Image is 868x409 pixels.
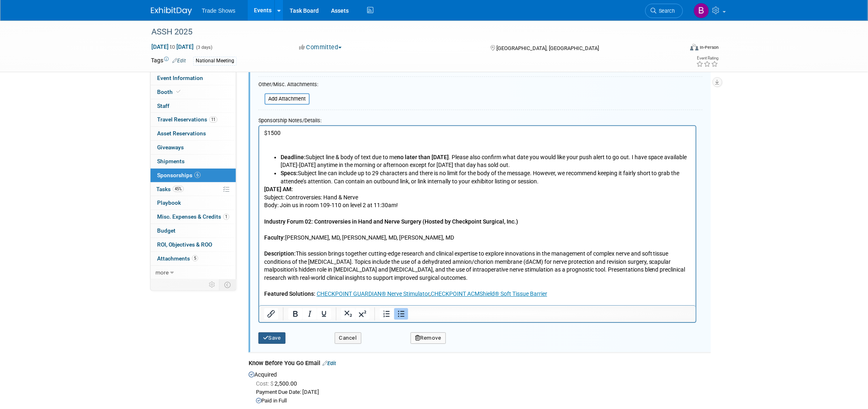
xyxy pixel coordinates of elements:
span: 11 [209,117,217,123]
button: Superscript [356,308,370,320]
button: Numbered list [380,308,394,320]
span: Cost: $ [256,380,274,387]
p: Body: Join us in room 109-110 on level 2 at 11:30am! [5,75,432,84]
span: more [155,269,169,276]
span: Staff [157,103,169,109]
a: Shipments [151,155,236,168]
span: (3 days) [195,45,212,50]
a: CHECKPOINT GUARDIAN® Nerve Stimulator [57,165,170,171]
button: Bullet list [394,308,408,320]
a: Asset Reservations [151,127,236,140]
img: Format-Inperson.png [690,44,699,50]
a: Edit [322,360,336,366]
span: Misc. Expenses & Credits [157,213,229,220]
div: Sponsorship Notes/Details: [258,113,697,125]
span: Attachments [157,255,198,262]
b: no later than [DATE] [138,28,190,34]
div: Paid in Full [256,397,711,405]
span: Travel Reservations [157,116,217,123]
span: to [169,43,176,50]
button: Bold [288,308,302,320]
b: [DATE] AM: [5,60,34,66]
p: This session brings together cutting-edge research and clinical expertise to explore innovations ... [5,116,432,156]
div: National Meeting [193,57,237,65]
img: ExhibitDay [151,7,192,15]
span: Budget [157,227,176,234]
span: Sponsorships [157,172,201,178]
td: Toggle Event Tabs [219,279,236,290]
button: Insert/edit link [264,308,278,320]
img: Becca Rensi [694,3,709,18]
a: Misc. Expenses & Credits1 [151,210,236,224]
div: Other/Misc. Attachments: [258,81,318,90]
a: Staff [151,99,236,113]
div: Event Rating [697,56,719,60]
a: CHECKPOINT ACMShield® Soft Tissue Barrier [171,165,288,171]
span: 1 [223,214,229,220]
span: Booth [157,89,182,95]
button: Cancel [335,332,361,344]
b: Featured Solutions: [5,165,56,171]
p: [PERSON_NAME], MD, [PERSON_NAME], MD, [PERSON_NAME], MD [5,108,432,116]
td: Tags [151,56,186,66]
button: Subscript [341,308,355,320]
div: ASSH 2025 [148,25,671,39]
span: [DATE] [DATE] [151,43,194,50]
p: $1500 [5,3,432,27]
div: In-Person [700,44,719,50]
a: Tasks45% [151,183,236,196]
a: Budget [151,224,236,238]
td: Personalize Event Tab Strip [205,279,219,290]
span: Tasks [156,186,184,192]
li: Subject line & body of text due to me . Please also confirm what date you would like your push al... [21,27,432,43]
body: Rich Text Area. Press ALT-0 for help. [5,3,432,180]
a: Search [645,4,683,18]
b: Faculty: [5,108,26,115]
div: Know Before You Go Email [249,359,711,369]
b: Description: [5,124,37,131]
a: Playbook [151,196,236,210]
span: 2,500.00 [256,380,300,387]
div: Event Format [635,43,719,55]
button: Underline [317,308,331,320]
a: Event Information [151,71,236,85]
span: Event Information [157,75,203,81]
span: Giveaways [157,144,184,151]
span: Trade Shows [202,7,235,14]
b: Industry Forum 02: Controversies in Hand and Nerve Surgery (Hosted by Checkpoint Surgical, Inc.) [5,92,259,99]
a: Edit [172,58,186,64]
i: Booth reservation complete [176,89,180,94]
span: 5 [192,255,198,261]
a: Booth [151,85,236,99]
button: Italic [303,308,317,320]
p: , [5,164,432,172]
button: Remove [411,332,446,344]
span: 6 [194,172,201,178]
button: Committed [296,43,345,52]
a: ROI, Objectives & ROO [151,238,236,251]
li: Subject line can include up to 29 characters and there is no limit for the body of the message. H... [21,43,432,59]
a: Travel Reservations11 [151,113,236,126]
span: Shipments [157,158,185,165]
a: Giveaways [151,141,236,154]
span: 45% [173,186,184,192]
span: Asset Reservations [157,130,206,137]
a: more [151,266,236,279]
span: Playbook [157,199,181,206]
a: Sponsorships6 [151,169,236,182]
a: Attachments5 [151,252,236,265]
button: Save [258,332,286,344]
p: Subject: Controversies: Hand & Nerve [5,68,432,76]
span: Search [656,8,675,14]
div: Payment Due Date: [DATE] [256,388,711,396]
b: Deadline: [21,28,46,34]
iframe: Rich Text Area [259,126,696,305]
b: Specs: [21,44,39,50]
span: [GEOGRAPHIC_DATA], [GEOGRAPHIC_DATA] [496,45,599,51]
span: ROI, Objectives & ROO [157,241,212,248]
